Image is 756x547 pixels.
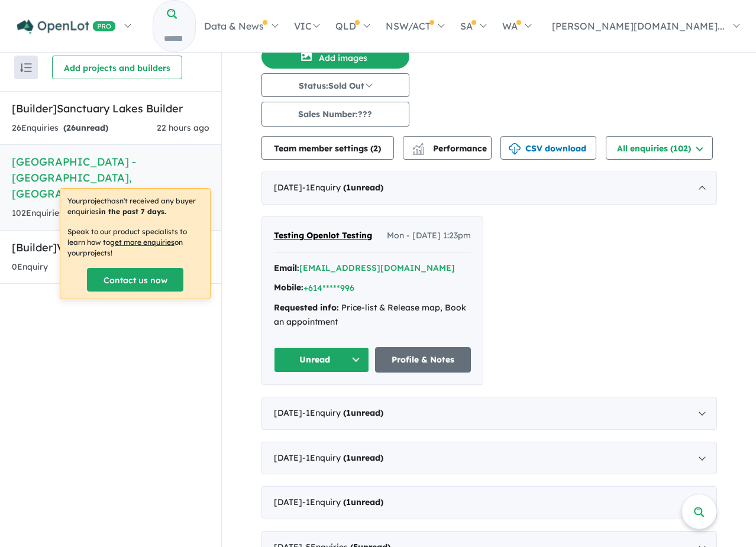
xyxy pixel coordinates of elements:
img: bar-chart.svg [412,147,424,154]
span: Testing Openlot Testing [274,230,372,241]
span: 22 hours ago [157,122,209,133]
a: Contact us now [87,268,183,292]
button: Status:Sold Out [261,73,409,97]
span: - 1 Enquir y [302,452,383,463]
a: QLD [327,5,377,47]
span: 26 [66,122,76,133]
span: - 1 Enquir y [302,497,383,507]
a: Testing Openlot Testing [274,229,372,243]
img: Openlot PRO Logo White [17,20,116,34]
button: Sales Number:??? [261,102,409,127]
span: - 1 Enquir y [302,182,383,193]
span: 1 [346,407,351,418]
span: 1 [346,182,351,193]
button: Add images [261,45,409,69]
h5: [Builder] Sanctuary Lakes Builder [12,101,209,116]
button: Performance [403,136,492,160]
a: [PERSON_NAME][DOMAIN_NAME]... [539,5,747,47]
div: Price-list & Release map, Book an appointment [274,301,471,329]
a: SA [452,5,494,47]
strong: ( unread) [343,182,383,193]
a: Data & News [196,5,285,47]
button: CSV download [500,136,596,160]
span: Performance [414,143,487,154]
strong: ( unread) [343,452,383,463]
img: sort.svg [20,63,32,72]
button: Unread [274,347,370,373]
strong: Email: [274,263,299,273]
p: Speak to our product specialists to learn how to on your projects ! [67,226,203,258]
span: [PERSON_NAME][DOMAIN_NAME]... [552,20,725,32]
img: line-chart.svg [412,143,423,150]
div: [DATE] [261,397,717,430]
img: download icon [509,143,521,155]
button: All enquiries (102) [606,136,713,160]
span: 1 [346,497,351,507]
div: [DATE] [261,486,717,519]
h5: [Builder] Vivid Home Builders [12,239,209,255]
strong: ( unread) [63,122,108,133]
input: Try estate name, suburb, builder or developer [153,26,193,51]
b: in the past 7 days. [99,207,166,216]
u: get more enquiries [110,238,175,247]
a: VIC [286,5,327,47]
span: - 1 Enquir y [302,407,383,418]
a: Profile & Notes [375,347,471,373]
strong: ( unread) [343,407,383,418]
div: 26 Enquir ies [12,121,108,135]
strong: Requested info: [274,302,339,313]
button: Add projects and builders [52,56,182,79]
div: 0 Enquir y [12,260,48,274]
div: 102 Enquir ies [12,206,174,221]
p: Your project hasn't received any buyer enquiries [67,196,203,217]
strong: Mobile: [274,282,303,293]
button: Team member settings (2) [261,136,394,160]
button: [EMAIL_ADDRESS][DOMAIN_NAME] [299,262,455,274]
h5: [GEOGRAPHIC_DATA] - [GEOGRAPHIC_DATA] , [GEOGRAPHIC_DATA] [12,154,209,202]
span: 1 [346,452,351,463]
a: WA [494,5,539,47]
span: Mon - [DATE] 1:23pm [387,229,471,243]
a: NSW/ACT [377,5,452,47]
strong: ( unread) [343,497,383,507]
span: 2 [373,143,378,154]
div: [DATE] [261,442,717,475]
div: [DATE] [261,171,717,205]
